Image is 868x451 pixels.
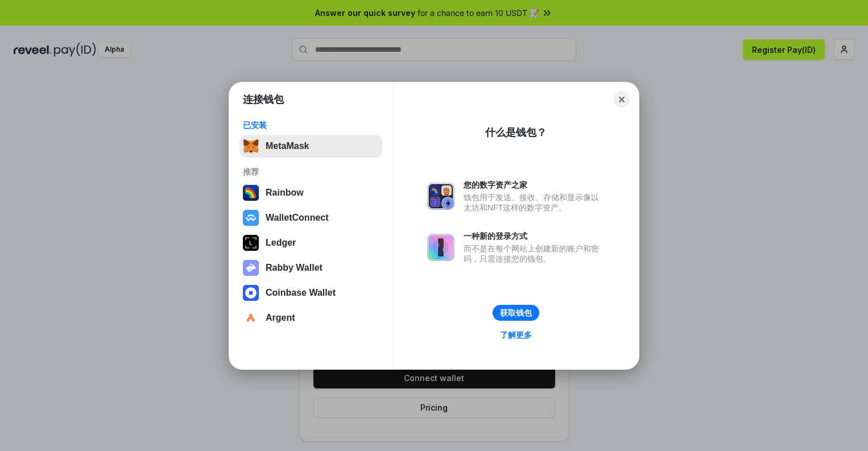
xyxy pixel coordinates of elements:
div: 已安装 [243,120,379,130]
img: svg+xml,%3Csvg%20xmlns%3D%22http%3A%2F%2Fwww.w3.org%2F2000%2Fsvg%22%20width%3D%2228%22%20height%3... [243,235,259,251]
button: Coinbase Wallet [239,282,382,304]
h1: 连接钱包 [243,93,284,106]
button: MetaMask [239,135,382,158]
button: Close [614,92,630,107]
img: svg+xml,%3Csvg%20width%3D%2228%22%20height%3D%2228%22%20viewBox%3D%220%200%2028%2028%22%20fill%3D... [243,285,259,301]
button: WalletConnect [239,206,382,229]
div: Argent [266,313,295,323]
div: MetaMask [266,141,309,151]
div: 一种新的登录方式 [464,231,605,241]
img: svg+xml,%3Csvg%20width%3D%2228%22%20height%3D%2228%22%20viewBox%3D%220%200%2028%2028%22%20fill%3D... [243,210,259,226]
div: 推荐 [243,167,379,177]
div: Rabby Wallet [266,263,323,273]
img: svg+xml,%3Csvg%20xmlns%3D%22http%3A%2F%2Fwww.w3.org%2F2000%2Fsvg%22%20fill%3D%22none%22%20viewBox... [243,260,259,276]
div: 了解更多 [500,330,532,340]
button: Rabby Wallet [239,256,382,279]
div: Coinbase Wallet [266,288,336,298]
div: 您的数字资产之家 [464,180,605,190]
button: Argent [239,307,382,329]
div: 而不是在每个网站上创建新的账户和密码，只需连接您的钱包。 [464,243,605,264]
div: Ledger [266,238,296,248]
button: Ledger [239,231,382,254]
div: 获取钱包 [500,308,532,318]
img: svg+xml,%3Csvg%20xmlns%3D%22http%3A%2F%2Fwww.w3.org%2F2000%2Fsvg%22%20fill%3D%22none%22%20viewBox... [427,183,454,210]
div: Rainbow [266,188,304,198]
button: Rainbow [239,181,382,204]
img: svg+xml,%3Csvg%20width%3D%22120%22%20height%3D%22120%22%20viewBox%3D%220%200%20120%20120%22%20fil... [243,185,259,201]
div: 钱包用于发送、接收、存储和显示像以太坊和NFT这样的数字资产。 [464,192,605,213]
a: 了解更多 [493,328,539,342]
img: svg+xml,%3Csvg%20fill%3D%22none%22%20height%3D%2233%22%20viewBox%3D%220%200%2035%2033%22%20width%... [243,138,259,154]
div: 什么是钱包？ [485,126,547,139]
div: WalletConnect [266,213,329,223]
button: 获取钱包 [493,305,539,321]
img: svg+xml,%3Csvg%20width%3D%2228%22%20height%3D%2228%22%20viewBox%3D%220%200%2028%2028%22%20fill%3D... [243,310,259,326]
img: svg+xml,%3Csvg%20xmlns%3D%22http%3A%2F%2Fwww.w3.org%2F2000%2Fsvg%22%20fill%3D%22none%22%20viewBox... [427,234,454,261]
